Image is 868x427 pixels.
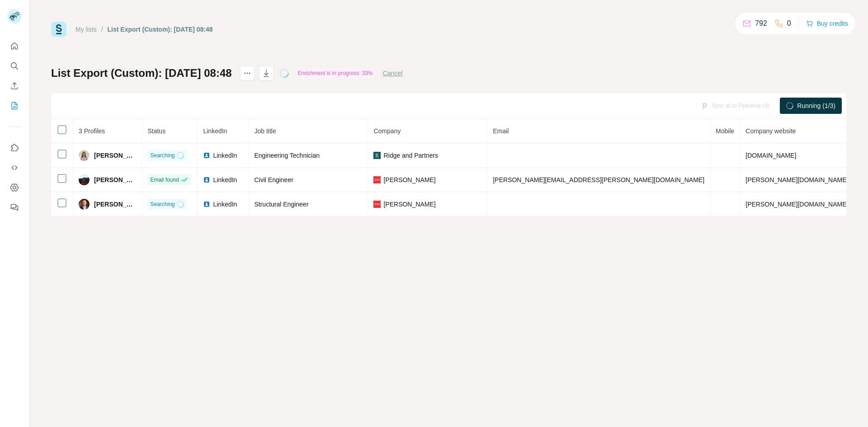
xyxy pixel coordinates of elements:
[7,140,22,156] button: Use Surfe on LinkedIn
[755,18,767,29] p: 792
[7,78,22,94] button: Enrich CSV
[383,69,403,78] button: Cancel
[7,98,22,114] button: My lists
[150,200,175,208] span: Searching
[203,176,210,183] img: LinkedIn logo
[150,151,175,160] span: Searching
[94,200,136,209] span: [PERSON_NAME]
[101,25,103,34] li: /
[797,101,835,110] span: Running (1/3)
[295,68,376,79] div: Enrichment is in progress: 33%
[108,25,213,34] div: List Export (Custom): [DATE] 08:48
[493,127,509,135] span: Email
[7,160,22,176] button: Use Surfe API
[383,151,438,160] span: Ridge and Partners
[373,152,381,159] img: company-logo
[493,176,704,183] span: [PERSON_NAME][EMAIL_ADDRESS][PERSON_NAME][DOMAIN_NAME]
[150,176,179,184] span: Email found
[373,127,401,135] span: Company
[94,151,136,160] span: [PERSON_NAME]
[213,200,237,209] span: LinkedIn
[383,175,435,184] span: [PERSON_NAME]
[94,175,136,184] span: [PERSON_NAME]
[203,127,227,135] span: LinkedIn
[147,127,165,135] span: Status
[7,179,22,196] button: Dashboard
[787,18,791,29] p: 0
[745,127,796,135] span: Company website
[373,201,381,208] img: company-logo
[203,201,210,208] img: LinkedIn logo
[213,151,237,160] span: LinkedIn
[806,17,848,30] button: Buy credits
[254,201,308,208] span: Structural Engineer
[79,127,105,135] span: 3 Profiles
[51,22,66,37] img: Surfe Logo
[213,175,237,184] span: LinkedIn
[745,152,796,159] span: [DOMAIN_NAME]
[745,201,848,208] span: [PERSON_NAME][DOMAIN_NAME]
[79,150,90,161] img: Avatar
[716,127,734,135] span: Mobile
[7,38,22,54] button: Quick start
[373,176,381,183] img: company-logo
[203,152,210,159] img: LinkedIn logo
[7,199,22,216] button: Feedback
[79,174,90,185] img: Avatar
[7,58,22,74] button: Search
[240,66,255,80] button: actions
[254,152,320,159] span: Engineering Technician
[254,176,293,183] span: Civil Engineer
[75,26,97,33] a: My lists
[51,66,232,80] h1: List Export (Custom): [DATE] 08:48
[79,199,90,210] img: Avatar
[383,200,435,209] span: [PERSON_NAME]
[254,127,276,135] span: Job title
[745,176,848,183] span: [PERSON_NAME][DOMAIN_NAME]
